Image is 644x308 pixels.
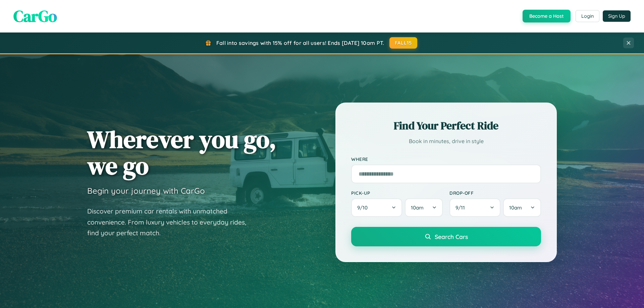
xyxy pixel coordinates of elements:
[576,10,599,22] button: Login
[603,10,631,22] button: Sign Up
[351,198,402,217] button: 9/10
[435,233,468,240] span: Search Cars
[216,40,384,46] span: Fall into savings with 15% off for all users! Ends [DATE] 10am PT.
[405,198,443,217] button: 10am
[523,10,571,22] button: Become a Host
[87,186,205,196] h3: Begin your journey with CarGo
[449,198,500,217] button: 9/11
[87,206,255,239] p: Discover premium car rentals with unmatched convenience. From luxury vehicles to everyday rides, ...
[87,126,276,179] h1: Wherever you go, we go
[351,227,541,246] button: Search Cars
[357,204,371,211] span: 9 / 10
[503,198,541,217] button: 10am
[455,204,468,211] span: 9 / 11
[351,118,541,133] h2: Find Your Perfect Ride
[351,156,541,162] label: Where
[351,190,443,196] label: Pick-up
[351,136,541,146] p: Book in minutes, drive in style
[449,190,541,196] label: Drop-off
[13,5,57,27] span: CarGo
[389,37,418,49] button: FALL15
[411,204,424,211] span: 10am
[509,204,522,211] span: 10am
